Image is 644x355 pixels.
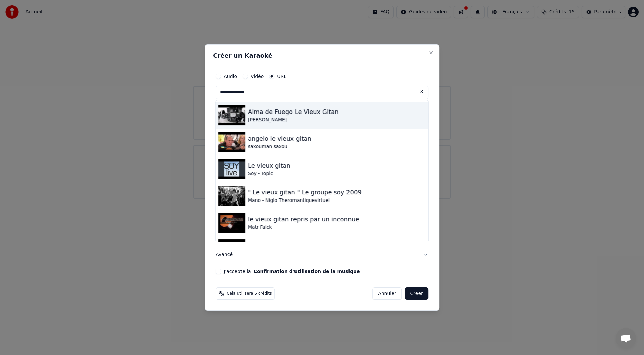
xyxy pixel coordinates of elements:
[248,170,290,177] div: Soy - Topic
[216,246,428,263] button: Avancé
[224,74,237,79] label: Audio
[227,291,272,296] span: Cela utilisera 5 crédits
[248,161,290,170] div: Le vieux gitan
[248,134,311,143] div: angelo le vieux gitan
[254,269,360,274] button: J'accepte la
[213,53,431,59] h2: Créer un Karaoké
[405,287,428,300] button: Créer
[248,188,362,197] div: " Le vieux gitan " Le groupe soy 2009
[218,159,245,179] img: Le vieux gitan
[218,239,245,260] img: le vieux gitan
[248,143,311,150] div: saxouman saxou
[218,186,245,206] img: " Le vieux gitan " Le groupe soy 2009
[218,105,245,125] img: Alma de Fuego Le Vieux Gitan
[277,74,286,79] label: URL
[248,197,362,204] div: Mano - Niglo Theromantiquevirtuel
[248,117,339,123] div: [PERSON_NAME]
[248,241,289,251] div: le vieux gitan
[218,213,245,233] img: le vieux gitan repris par un inconnue
[224,269,360,274] label: J'accepte la
[218,132,245,152] img: angelo le vieux gitan
[372,287,402,300] button: Annuler
[251,74,264,79] label: Vidéo
[248,107,339,117] div: Alma de Fuego Le Vieux Gitan
[216,219,428,246] button: VidéoPersonnaliser le vidéo de karaoké : utiliser une image, une vidéo ou une couleur
[248,224,359,231] div: Matr Falck
[248,215,359,224] div: le vieux gitan repris par un inconnue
